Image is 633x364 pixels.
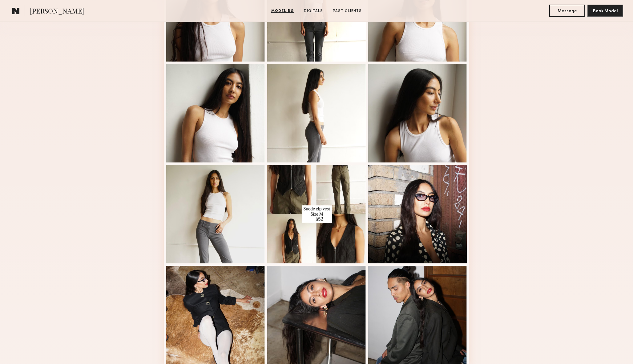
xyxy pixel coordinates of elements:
[330,8,364,14] a: Past Clients
[301,8,325,14] a: Digitals
[269,8,296,14] a: Modeling
[587,8,623,13] a: Book Model
[30,6,84,17] span: [PERSON_NAME]
[549,5,585,17] button: Message
[587,5,623,17] button: Book Model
